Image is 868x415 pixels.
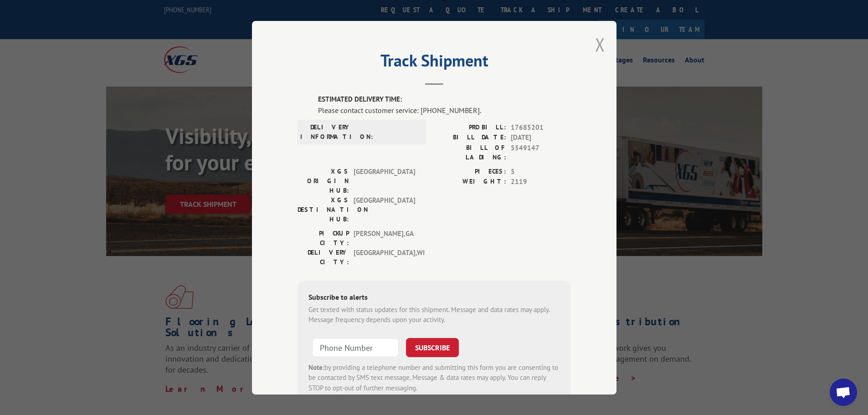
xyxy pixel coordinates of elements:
label: DELIVERY INFORMATION: [300,122,352,141]
label: PROBILL: [434,122,506,133]
label: PIECES: [434,166,506,177]
label: BILL OF LADING: [434,143,506,162]
div: Please contact customer service: [PHONE_NUMBER]. [318,104,571,115]
span: 5549147 [511,143,571,162]
span: [GEOGRAPHIC_DATA] [354,195,415,224]
button: Close modal [595,32,605,56]
label: DELIVERY CITY: [298,247,349,266]
span: [DATE] [511,133,571,143]
span: [GEOGRAPHIC_DATA] [354,166,415,195]
span: [PERSON_NAME] , GA [354,228,415,247]
label: BILL DATE: [434,133,506,143]
label: PICKUP CITY: [298,228,349,247]
div: by providing a telephone number and submitting this form you are consenting to be contacted by SM... [308,362,560,393]
label: XGS ORIGIN HUB: [298,166,349,195]
div: Get texted with status updates for this shipment. Message and data rates may apply. Message frequ... [308,304,560,325]
div: Open chat [830,379,857,406]
h2: Track Shipment [298,54,571,72]
div: Subscribe to alerts [308,291,560,304]
span: [GEOGRAPHIC_DATA] , WI [354,247,415,266]
span: 2119 [511,177,571,187]
input: Phone Number [312,338,399,357]
span: 5 [511,166,571,177]
button: SUBSCRIBE [406,338,459,357]
span: 17685201 [511,122,571,133]
label: WEIGHT: [434,177,506,187]
label: ESTIMATED DELIVERY TIME: [318,94,571,105]
strong: Note: [308,363,324,371]
label: XGS DESTINATION HUB: [298,195,349,224]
